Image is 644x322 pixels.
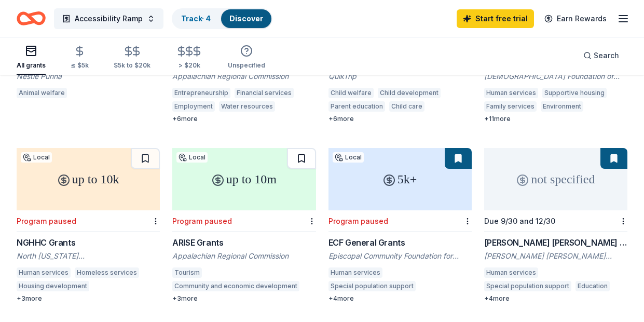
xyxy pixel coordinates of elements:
div: up to 10k [17,148,160,210]
div: Episcopal Community Foundation for [GEOGRAPHIC_DATA] and [GEOGRAPHIC_DATA][US_STATE] [328,251,472,261]
div: Housing development [17,281,89,291]
button: ≤ $5k [71,41,89,75]
button: All grants [17,41,46,75]
div: Human services [328,267,382,278]
div: Local [176,152,208,163]
div: Local [21,152,52,163]
div: Family services [484,101,537,112]
div: Nestlé Purina [17,71,160,82]
div: Child welfare [328,88,374,98]
button: $5k to $20k [114,41,150,75]
button: Search [575,45,627,66]
div: $5k to $20k [114,61,150,70]
div: > $20k [175,61,203,70]
div: ≤ $5k [71,61,89,70]
div: Special population support [328,281,416,291]
div: up to 10m [172,148,316,210]
div: All grants [17,61,46,70]
div: Unspecified [228,61,265,70]
button: Unspecified [228,41,265,75]
div: Appalachian Regional Commission [172,71,316,82]
div: Education [576,281,610,291]
div: Supportive housing [542,88,607,98]
div: Animal welfare [17,88,67,98]
a: Discover [229,14,263,23]
div: Human services [484,267,538,278]
button: Track· 4Discover [172,8,272,29]
a: Track· 4 [181,14,211,23]
button: > $20k [175,41,203,75]
div: Water resources [219,101,275,112]
div: not specified [484,148,627,210]
button: Accessibility Ramp [54,8,163,29]
div: [PERSON_NAME] [PERSON_NAME] Charitable Foundation [484,251,627,261]
div: [PERSON_NAME] [PERSON_NAME] Charitable Foundation Grant [484,236,627,249]
div: [DEMOGRAPHIC_DATA] Foundation of [GEOGRAPHIC_DATA][US_STATE] [484,71,627,82]
div: Child care [389,101,424,112]
div: Human services [17,267,71,278]
div: NGHHC Grants [17,236,160,249]
div: Financial services [235,88,294,98]
div: ARISE Grants [172,236,316,249]
a: Start free trial [457,9,534,28]
div: Program paused [172,217,232,225]
div: Tourism [172,267,202,278]
a: 5k+LocalProgram pausedECF General GrantsEpiscopal Community Foundation for [GEOGRAPHIC_DATA] and ... [328,148,472,303]
div: Parent education [328,101,385,112]
div: Entrepreneurship [172,88,230,98]
span: Search [594,49,619,62]
div: Employment [172,101,215,112]
div: Environment [541,101,583,112]
a: Earn Rewards [538,9,613,28]
div: Community and economic development [172,281,299,291]
div: + 3 more [172,294,316,303]
div: Appalachian Regional Commission [172,251,316,261]
div: North [US_STATE] [DEMOGRAPHIC_DATA] Housing and Homeless Council [17,251,160,261]
div: + 6 more [172,115,316,123]
span: Accessibility Ramp [75,12,143,25]
div: Program paused [328,217,388,225]
a: not specifiedDue 9/30 and 12/30[PERSON_NAME] [PERSON_NAME] Charitable Foundation Grant[PERSON_NAM... [484,148,627,303]
div: + 11 more [484,115,627,123]
div: Child development [378,88,441,98]
div: + 3 more [17,294,160,303]
div: Special population support [484,281,571,291]
div: 5k+ [328,148,472,210]
a: up to 10mLocalProgram pausedARISE GrantsAppalachian Regional CommissionTourismCommunity and econo... [172,148,316,303]
div: Human services [484,88,538,98]
div: + 6 more [328,115,472,123]
div: + 4 more [328,294,472,303]
div: Homeless services [75,267,139,278]
div: Program paused [17,217,76,225]
div: + 4 more [484,294,627,303]
a: Home [17,6,46,31]
div: Local [333,152,364,163]
a: up to 10kLocalProgram pausedNGHHC GrantsNorth [US_STATE] [DEMOGRAPHIC_DATA] Housing and Homeless ... [17,148,160,303]
div: QuikTrip [328,71,472,82]
div: Due 9/30 and 12/30 [484,217,555,225]
div: ECF General Grants [328,236,472,249]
